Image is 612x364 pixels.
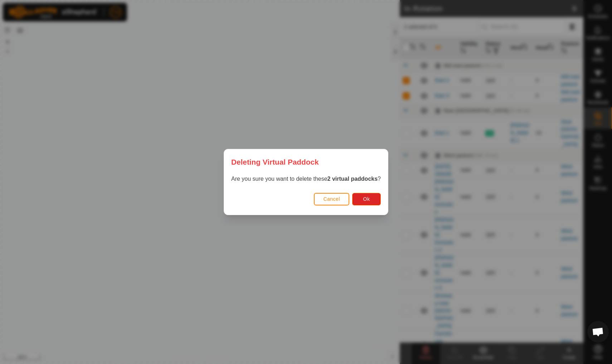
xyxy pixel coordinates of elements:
button: Ok [352,193,381,205]
span: Ok [363,196,370,202]
button: Cancel [314,193,349,205]
span: Are you sure you want to delete these ? [231,176,381,182]
span: Deleting Virtual Paddock [231,156,319,168]
strong: 2 virtual paddocks [327,176,378,182]
span: Cancel [323,196,340,202]
div: Open chat [587,321,609,343]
